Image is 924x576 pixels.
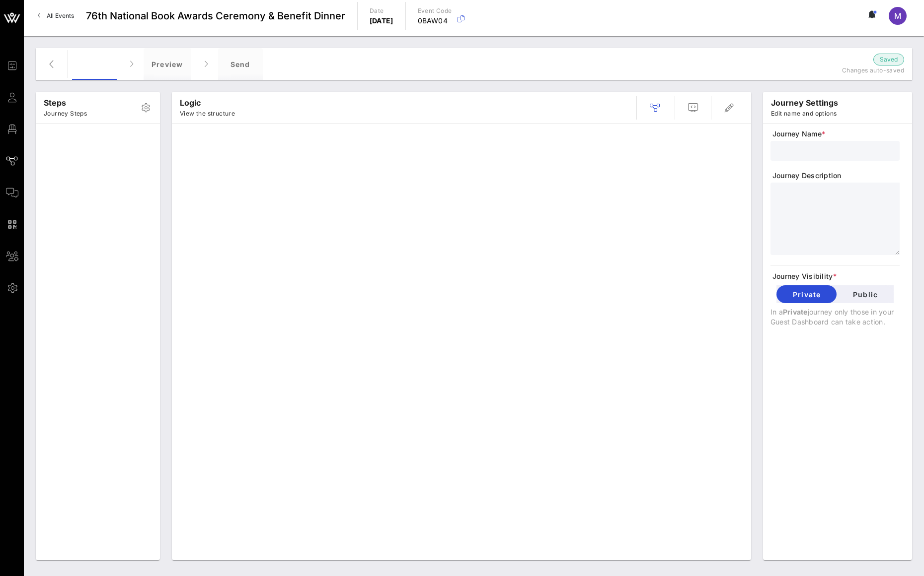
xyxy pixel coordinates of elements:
[180,109,235,119] p: View the structure
[780,65,904,75] p: Changes auto-saved
[370,16,393,26] p: [DATE]
[144,48,191,80] div: Preview
[771,109,838,119] p: Edit name and options
[894,11,901,21] span: M
[845,290,886,299] span: Public
[44,97,87,109] p: Steps
[889,7,907,25] div: M
[772,271,900,281] span: Journey Visibility
[784,290,829,299] span: Private
[32,8,80,24] a: All Events
[218,48,263,80] div: Send
[783,308,808,316] span: Private
[770,307,900,327] p: In a journey only those in your Guest Dashboard can take action.
[180,97,235,109] p: Logic
[837,285,894,303] button: Public
[86,8,345,23] span: 76th National Book Awards Ceremony & Benefit Dinner
[44,109,87,119] p: Journey Steps
[772,171,900,181] span: Journey Description
[776,285,837,303] button: Private
[880,55,898,64] span: Saved
[370,6,393,16] p: Date
[772,129,900,139] span: Journey Name
[418,6,452,16] p: Event Code
[47,12,74,19] span: All Events
[771,97,838,109] p: journey settings
[418,16,452,26] p: 0BAW04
